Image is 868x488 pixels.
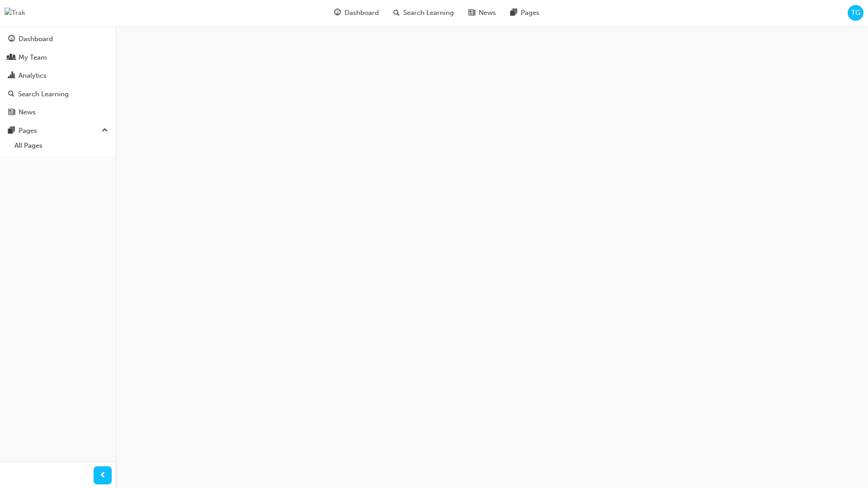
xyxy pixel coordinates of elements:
[18,89,69,99] div: Search Learning
[503,4,547,22] a: pages-iconPages
[393,7,400,19] span: search-icon
[4,31,112,47] a: Dashboard
[8,108,15,117] span: news-icon
[851,8,860,18] span: TG
[344,8,379,18] span: Dashboard
[4,67,112,84] a: Analytics
[4,104,112,121] a: News
[510,7,517,19] span: pages-icon
[8,54,15,62] span: people-icon
[8,90,14,99] span: search-icon
[461,4,503,22] a: news-iconNews
[8,72,15,80] span: chart-icon
[4,31,112,121] div: DashboardMy TeamAnalyticsSearch LearningNews
[468,7,475,19] span: news-icon
[521,8,539,18] span: Pages
[102,125,108,136] span: up-icon
[4,86,112,103] a: Search Learning
[5,8,25,18] img: Trak
[386,4,461,22] a: search-iconSearch Learning
[19,52,47,63] div: My Team
[8,35,15,43] span: guage-icon
[327,4,386,22] a: guage-iconDashboard
[8,127,15,135] span: pages-icon
[403,8,454,18] span: Search Learning
[19,107,36,117] div: News
[4,122,112,139] button: Pages
[4,49,112,66] a: My Team
[479,8,496,18] span: News
[11,139,112,153] a: All Pages
[334,7,341,19] span: guage-icon
[19,126,37,136] div: Pages
[848,5,863,21] button: TG
[99,470,106,481] span: prev-icon
[19,34,53,44] div: Dashboard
